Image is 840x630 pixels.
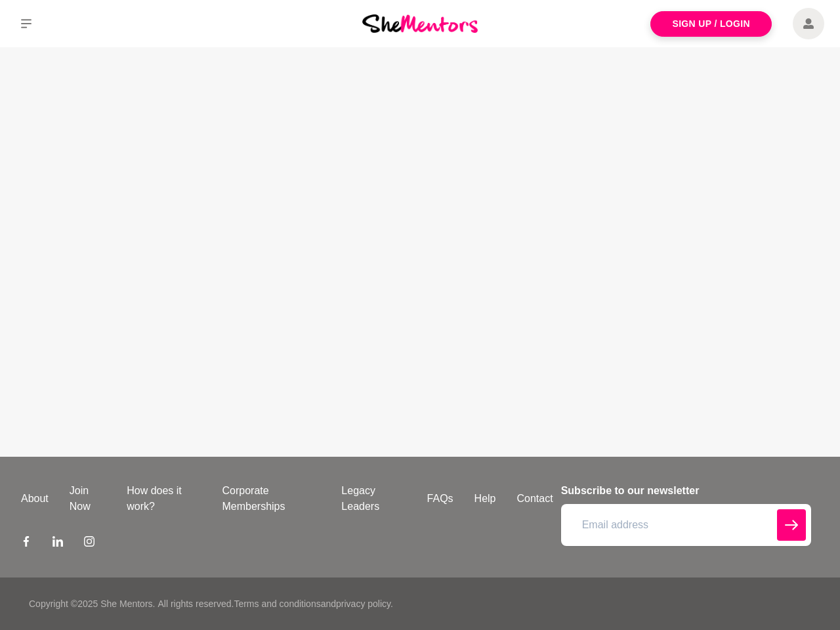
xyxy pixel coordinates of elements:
[561,483,811,499] h4: Subscribe to our newsletter
[157,597,392,611] p: All rights reserved. and .
[507,491,564,507] a: Contact
[561,504,811,546] input: Email address
[650,11,772,37] a: Sign Up / Login
[59,483,116,514] a: Join Now
[52,535,63,551] a: LinkedIn
[21,535,31,551] a: Facebook
[116,483,211,514] a: How does it work?
[331,483,416,514] a: Legacy Leaders
[84,535,94,551] a: Instagram
[10,491,59,507] a: About
[211,483,331,514] a: Corporate Memberships
[362,14,478,32] img: She Mentors Logo
[417,491,464,507] a: FAQs
[464,491,507,507] a: Help
[29,597,155,611] p: Copyright © 2025 She Mentors .
[336,598,390,609] a: privacy policy
[234,598,320,609] a: Terms and conditions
